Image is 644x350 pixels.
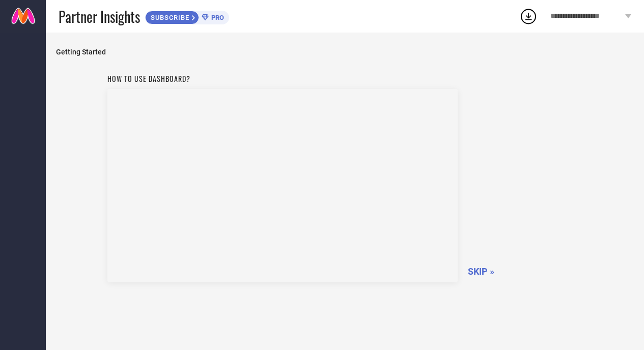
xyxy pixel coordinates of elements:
[468,266,494,277] span: SKIP »
[519,7,538,25] div: Open download list
[209,14,224,21] span: PRO
[107,73,458,84] h1: How to use dashboard?
[146,14,192,21] span: SUBSCRIBE
[59,6,140,27] span: Partner Insights
[145,8,229,24] a: SUBSCRIBEPRO
[56,48,634,56] span: Getting Started
[107,89,458,282] iframe: Workspace Section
